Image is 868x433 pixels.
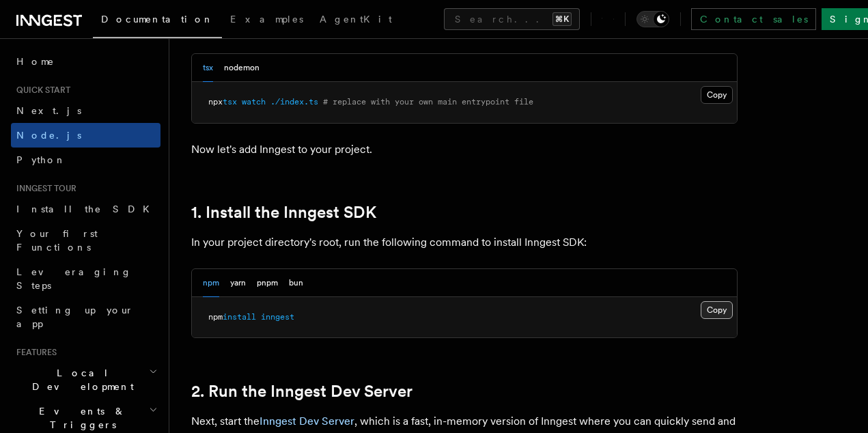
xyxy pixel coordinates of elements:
button: nodemon [224,54,260,82]
p: In your project directory's root, run the following command to install Inngest SDK: [191,233,738,252]
a: 1. Install the Inngest SDK [191,203,376,222]
span: tsx [223,97,237,107]
a: Node.js [11,123,160,148]
a: AgentKit [311,4,400,37]
span: watch [242,97,266,107]
a: 2. Run the Inngest Dev Server [191,382,412,401]
button: Copy [701,86,733,104]
kbd: ⌘K [552,12,572,26]
span: Install the SDK [16,204,158,214]
button: npm [203,269,219,297]
a: Inngest Dev Server [260,415,354,428]
button: Search...⌘K [444,8,580,30]
a: Examples [222,4,311,37]
span: npx [208,97,223,107]
span: Features [11,347,57,358]
a: Documentation [93,4,222,38]
button: tsx [203,54,213,82]
span: Setting up your app [16,305,134,329]
span: Your first Functions [16,228,98,253]
span: Inngest tour [11,183,76,194]
button: yarn [230,269,246,297]
span: Documentation [101,14,214,25]
a: Home [11,49,160,74]
span: Node.js [16,130,81,141]
span: install [223,312,256,322]
span: Quick start [11,85,70,96]
p: Now let's add Inngest to your project. [191,140,738,159]
button: Copy [701,301,733,319]
span: Local Development [11,366,149,393]
span: Python [16,154,66,165]
a: Contact sales [691,8,816,30]
span: Events & Triggers [11,404,149,432]
a: Install the SDK [11,197,160,221]
span: Next.js [16,105,81,116]
button: Toggle dark mode [636,11,669,27]
button: bun [289,269,303,297]
span: Leveraging Steps [16,266,132,291]
span: Home [16,55,55,68]
span: AgentKit [320,14,392,25]
button: pnpm [257,269,278,297]
a: Your first Functions [11,221,160,260]
span: # replace with your own main entrypoint file [323,97,533,107]
span: ./index.ts [270,97,318,107]
a: Setting up your app [11,298,160,336]
span: npm [208,312,223,322]
button: Local Development [11,361,160,399]
a: Python [11,148,160,172]
a: Next.js [11,98,160,123]
span: inngest [261,312,294,322]
a: Leveraging Steps [11,260,160,298]
span: Examples [230,14,303,25]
